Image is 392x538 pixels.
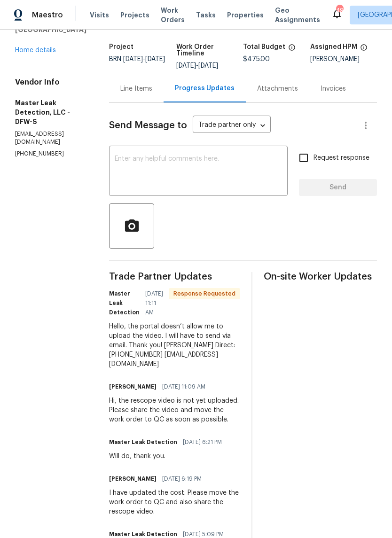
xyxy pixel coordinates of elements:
span: [DATE] 6:19 PM [162,474,202,483]
span: Work Orders [161,6,185,24]
h5: Total Budget [243,44,285,50]
span: [DATE] [123,56,143,62]
p: [EMAIL_ADDRESS][DOMAIN_NAME] [15,130,86,146]
span: Properties [227,10,264,20]
span: [DATE] 11:09 AM [162,382,205,391]
span: BRN [109,56,165,62]
span: Geo Assignments [275,6,320,24]
div: Line Items [120,84,152,94]
h5: Work Order Timeline [176,44,243,57]
h4: Vendor Info [15,78,86,87]
span: The total cost of line items that have been proposed by Opendoor. This sum includes line items th... [288,44,296,56]
div: Hello, the portal doesn’t allow me to upload the video. I will have to send via email. Thank you!... [109,322,240,369]
div: 49 [336,6,343,15]
div: [PERSON_NAME] [310,56,377,62]
h6: [PERSON_NAME] [109,474,157,483]
div: Hi, the rescope video is not yet uploaded. Please share the video and move the work order to QC a... [109,396,240,424]
span: [DATE] 11:11 AM [145,289,163,317]
span: Request response [314,153,369,163]
h6: [PERSON_NAME] [109,382,157,391]
h5: [GEOGRAPHIC_DATA] [15,25,86,34]
span: [DATE] [198,62,218,69]
h5: Master Leak Detection, LLC - DFW-S [15,98,86,126]
div: Invoices [321,84,346,94]
h5: Assigned HPM [310,44,357,50]
span: Projects [120,10,149,20]
h6: Master Leak Detection [109,289,140,317]
span: Visits [90,10,109,20]
div: Progress Updates [175,84,235,93]
span: [DATE] [176,62,196,69]
p: [PHONE_NUMBER] [15,150,86,158]
span: $475.00 [243,56,270,62]
a: Home details [15,47,56,54]
span: [DATE] 6:21 PM [183,437,222,447]
h6: Master Leak Detection [109,437,177,447]
div: Trade partner only [193,118,271,133]
span: [DATE] [145,56,165,62]
span: Trade Partner Updates [109,272,240,281]
span: Response Requested [170,289,239,298]
span: Tasks [196,12,216,18]
div: Attachments [257,84,298,94]
span: On-site Worker Updates [264,272,377,281]
span: The hpm assigned to this work order. [360,44,368,56]
div: I have updated the cost. Please move the work order to QC and also share the rescope video. [109,488,240,516]
span: Maestro [32,10,63,20]
h5: Project [109,44,133,50]
span: - [176,62,218,69]
span: Send Message to [109,121,187,130]
div: Will do, thank you. [109,452,227,461]
span: - [123,56,165,62]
